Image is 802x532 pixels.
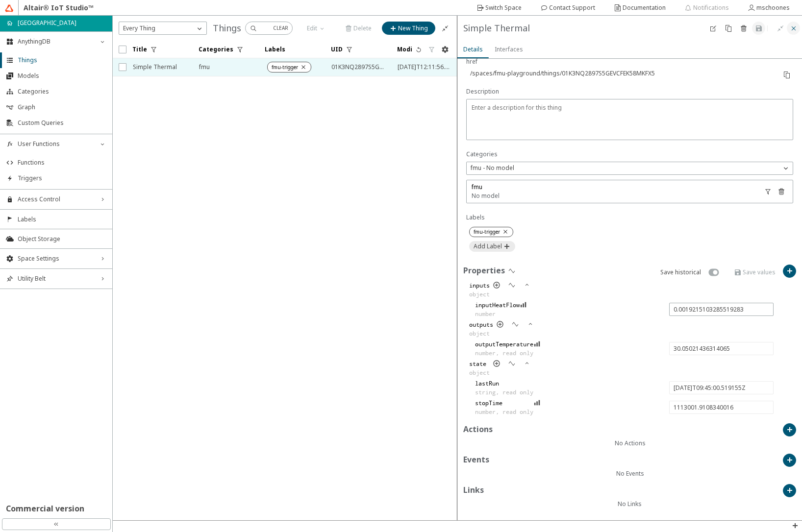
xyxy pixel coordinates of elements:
unity-typography: outputTemperature [475,340,533,349]
unity-typography: Labels [466,213,793,222]
span: AnythingDB [18,38,95,46]
unity-typography: stopTime [475,399,533,408]
unity-typography: No Links [618,500,642,508]
unity-typography: string, read only [475,388,533,397]
span: User Functions [18,140,95,148]
span: Triggers [18,174,106,182]
span: Object Storage [18,235,106,243]
unity-typography: number, read only [475,408,533,416]
span: Categories [18,88,106,96]
span: Access Control [18,195,95,203]
span: Custom Queries [18,119,106,127]
p: Save historical [660,268,701,277]
unity-typography: object [469,329,493,338]
unity-typography: outputs [469,320,493,329]
unity-button: Save [752,22,765,35]
unity-button: Filter by current thing's model [761,185,775,198]
span: Models [18,72,106,80]
unity-typography: Events [463,454,489,469]
unity-typography: fmu [472,183,500,192]
unity-typography: No Events [616,469,644,478]
span: Labels [18,216,106,223]
unity-typography: No Actions [615,439,646,448]
unity-typography: inputHeatFlow [475,301,520,310]
unity-typography: object [469,368,490,377]
unity-typography: number [475,310,520,318]
span: Utility Belt [18,275,95,283]
p: [GEOGRAPHIC_DATA] [18,19,76,27]
span: Space Settings [18,255,95,263]
unity-typography: No model [472,192,500,200]
unity-typography: object [469,290,490,299]
unity-typography: state [469,360,490,368]
unity-typography: lastRun [475,379,533,388]
span: Functions [18,159,106,167]
unity-button: Edit Schema [706,22,720,35]
unity-typography: Actions [463,423,493,439]
unity-typography: Properties [463,265,505,280]
span: Graph [18,103,106,111]
unity-button: Clone [722,22,735,35]
unity-typography: Links [463,484,484,500]
unity-typography: number, read only [475,349,533,358]
span: Things [18,56,106,64]
unity-typography: inputs [469,281,490,290]
unity-button: Remove category [775,185,788,198]
unity-button: Delete [737,22,750,35]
